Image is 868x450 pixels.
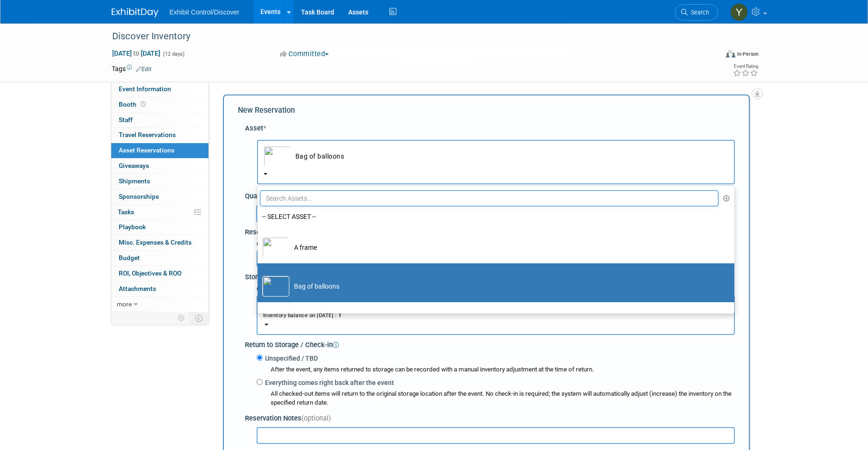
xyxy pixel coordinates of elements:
[119,269,181,277] span: ROI, Objectives & ROO
[119,285,156,292] span: Attachments
[337,312,342,319] span: 1
[111,113,208,128] a: Staff
[119,254,140,261] span: Budget
[111,220,208,235] a: Playbook
[111,143,208,158] a: Asset Reservations
[730,3,748,21] img: Yliana Perez
[132,50,141,57] span: to
[262,210,725,223] label: -- SELECT ASSET --
[119,116,133,123] span: Staff
[257,363,735,374] div: After the event, any items returned to storage can be recorded with a manual inventory adjustment...
[111,297,208,312] a: more
[263,354,318,363] label: Unspecified / TBD
[111,82,208,97] a: Event Information
[289,237,716,258] td: A frame
[291,146,728,167] td: Bag of balloons
[139,101,148,108] span: Booth not reserved yet
[119,193,159,200] span: Sponsorships
[238,106,295,115] span: New Reservation
[111,251,208,266] a: Budget
[111,159,208,174] a: Giveaways
[111,235,208,250] a: Misc. Expenses & Credits
[119,85,171,93] span: Event Information
[726,50,735,58] img: Format-Inperson.png
[111,205,208,220] a: Tasks
[119,146,174,154] span: Asset Reservations
[119,223,146,231] span: Playbook
[260,190,719,206] input: Search Assets...
[257,295,735,335] button: Warehouse[GEOGRAPHIC_DATA], [GEOGRAPHIC_DATA]Inventory balance on [DATE] :1
[111,97,208,112] a: Booth
[111,282,208,297] a: Attachments
[277,49,332,59] button: Committed
[119,177,150,185] span: Shipments
[263,378,394,387] label: Everything comes right back after the event
[301,414,331,422] span: (optional)
[663,49,759,63] div: Event Format
[257,250,322,267] input: Reservation Date
[119,239,192,246] span: Misc. Expenses & Credits
[173,312,190,324] td: Personalize Event Tab Strip
[245,269,735,282] div: Storage Location
[245,414,735,423] div: Reservation Notes
[119,101,148,108] span: Booth
[245,337,735,350] div: Return to Storage / Check-in
[111,174,208,189] a: Shipments
[257,240,735,249] div: Choose the date the assets get taken out of inventory and get sent out to the event.
[119,162,149,169] span: Giveaways
[257,285,735,294] div: Choose the storage location where asset is being reserved.
[245,225,735,237] div: Reservation/Check-out Date
[675,4,718,21] a: Search
[737,51,759,58] div: In-Person
[117,300,132,308] span: more
[136,66,151,73] a: Edit
[119,131,176,138] span: Travel Reservations
[118,208,134,216] span: Tasks
[245,123,735,133] div: Asset
[257,140,735,184] button: Bag of balloons
[170,8,239,16] span: Exhibit Control/Discover
[112,8,158,17] img: ExhibitDay
[111,266,208,281] a: ROI, Objectives & ROO
[733,64,758,69] div: Event Rating
[162,51,185,57] span: (12 days)
[112,64,151,73] td: Tags
[289,276,716,297] td: Bag of balloons
[111,189,208,204] a: Sponsorships
[111,128,208,143] a: Travel Reservations
[271,390,735,407] div: All checked-out items will return to the original storage location after the event. No check-in i...
[245,191,735,201] div: Quantity
[688,9,709,16] span: Search
[189,312,208,324] td: Toggle Event Tabs
[263,311,728,319] div: Inventory balance on [DATE] :
[112,49,161,58] span: [DATE] [DATE]
[109,28,704,45] div: Discover Inventory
